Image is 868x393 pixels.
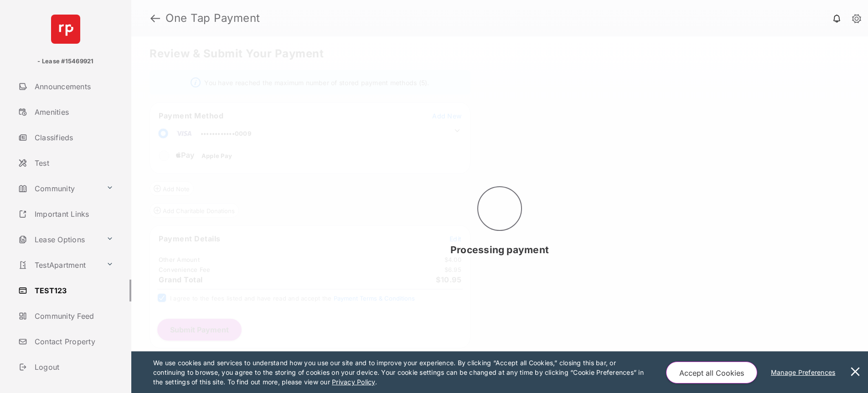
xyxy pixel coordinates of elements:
a: Amenities [15,101,131,123]
a: TestApartment [15,254,103,276]
strong: One Tap Payment [165,13,260,24]
a: Lease Options [15,229,103,250]
a: Community Feed [15,305,131,327]
a: Community [15,178,103,199]
img: svg+xml;base64,PHN2ZyB4bWxucz0iaHR0cDovL3d3dy53My5vcmcvMjAwMC9zdmciIHdpZHRoPSI2NCIgaGVpZ2h0PSI2NC... [51,15,80,44]
a: Announcements [15,76,131,97]
a: Important Links [15,203,117,225]
u: Privacy Policy [332,378,375,386]
a: Classifieds [15,127,131,148]
a: Contact Property [15,331,131,352]
u: Manage Preferences [771,368,839,376]
a: TEST123 [15,280,131,301]
a: Test [15,152,131,174]
p: We use cookies and services to understand how you use our site and to improve your experience. By... [153,358,647,387]
a: Logout [15,356,131,378]
span: Processing payment [450,244,549,255]
button: Accept all Cookies [666,362,757,383]
p: - Lease #15469921 [37,57,93,66]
